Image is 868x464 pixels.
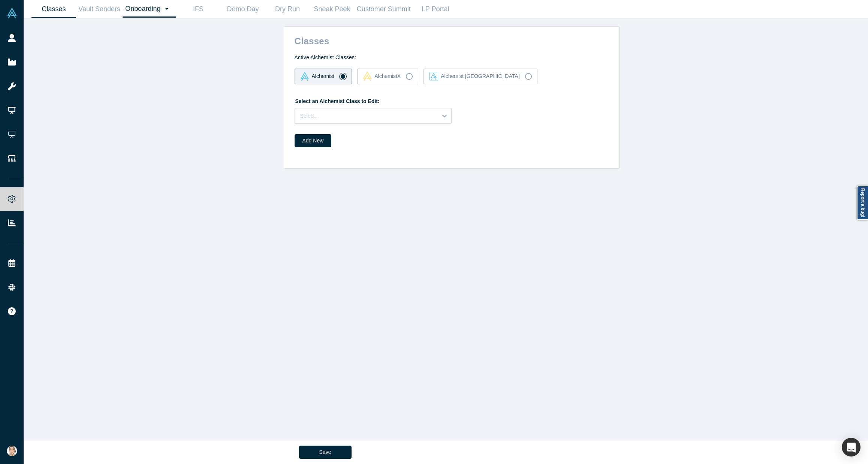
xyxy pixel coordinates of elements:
button: Add New [295,134,332,147]
a: Demo Day [220,0,265,18]
div: Alchemist [GEOGRAPHIC_DATA] [429,72,519,81]
a: Sneak Peek [310,0,354,18]
a: Classes [31,0,76,18]
img: alchemist Vault Logo [300,72,309,81]
img: Natasha Lowery's Account [7,446,17,456]
h2: Classes [287,32,619,46]
img: Alchemist Vault Logo [7,8,17,18]
a: LP Portal [413,0,458,18]
label: Select an Alchemist Class to Edit: [295,95,380,105]
a: Vault Senders [76,0,123,18]
a: Customer Summit [354,0,413,18]
a: Dry Run [265,0,310,18]
div: Alchemist [300,72,335,81]
a: IFS [176,0,220,18]
a: Onboarding [123,0,176,18]
a: Report a bug! [857,186,868,220]
img: alchemist_aj Vault Logo [429,72,438,81]
img: alchemistx Vault Logo [363,71,372,81]
div: AlchemistX [363,71,401,81]
button: Save [299,446,352,459]
h4: Active Alchemist Classes: [295,54,609,61]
